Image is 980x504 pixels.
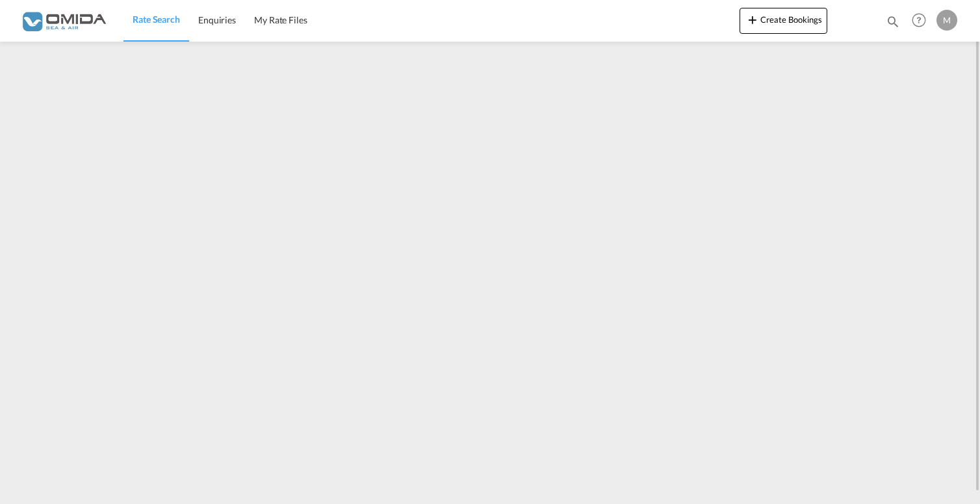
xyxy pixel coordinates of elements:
div: icon-magnify [886,14,900,34]
div: M [936,10,957,31]
span: Help [908,9,930,31]
span: Enquiries [198,14,236,25]
span: My Rate Files [254,14,307,25]
md-icon: icon-plus 400-fg [745,12,760,27]
img: 459c566038e111ed959c4fc4f0a4b274.png [19,6,107,35]
span: Rate Search [133,14,180,25]
button: icon-plus 400-fgCreate Bookings [740,8,827,34]
md-icon: icon-magnify [886,14,900,29]
div: Help [908,9,936,33]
